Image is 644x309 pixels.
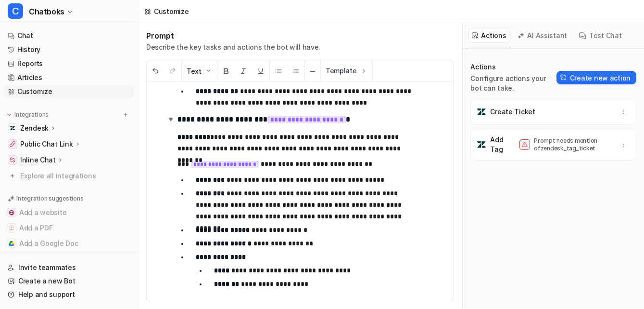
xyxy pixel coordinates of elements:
p: Configure actions your bot can take. [470,74,556,93]
a: History [4,43,134,56]
img: Italic [240,67,247,75]
img: Inline Chat [10,157,15,163]
p: Integration suggestions [16,194,83,203]
img: Add a website [9,210,14,215]
img: Create Ticket icon [477,107,486,117]
p: Actions [470,62,556,72]
button: Template [321,60,372,81]
img: Template [360,67,367,75]
div: Customize [154,6,189,16]
a: Invite teammates [4,261,134,274]
button: ─ [305,61,320,81]
button: Bold [217,61,235,81]
img: Undo [152,67,159,75]
button: AI Assistant [514,28,571,43]
p: Prompt needs mention of zendesk_tag_ticket [534,137,611,152]
a: Articles [4,71,134,84]
span: Explore all integrations [20,168,130,184]
a: Help and support [4,288,134,301]
a: Explore all integrations [4,169,134,183]
p: Integrations [14,111,49,119]
a: Reports [4,57,134,70]
button: Create new action [556,71,636,84]
img: Underline [257,67,265,75]
img: Add a Google Doc [9,241,14,246]
button: Integrations [4,110,51,120]
a: Customize [4,85,134,98]
img: Dropdown Down Arrow [204,67,212,75]
button: Add a websiteAdd a website [4,205,134,220]
img: Zendesk [10,125,15,131]
img: Add Tag icon [477,140,486,149]
p: Describe the key tasks and actions the bot will have. [146,42,320,52]
button: Underline [252,61,269,81]
button: Add a Google DocAdd a Google Doc [4,236,134,251]
a: Create a new Bot [4,274,134,288]
img: expand-arrow.svg [166,114,176,124]
button: Ordered List [287,61,304,81]
img: Redo [169,67,177,75]
img: Public Chat Link [10,141,15,147]
button: Unordered List [270,61,287,81]
button: Actions [468,28,510,43]
p: Zendesk [20,123,49,133]
img: Unordered List [275,67,282,75]
p: Inline Chat [20,155,56,165]
img: explore all integrations [8,171,17,181]
img: Create action [560,74,567,81]
img: Ordered List [292,67,300,75]
img: Add a PDF [9,225,14,231]
span: C [8,3,23,19]
img: Bold [222,67,230,75]
button: Text [182,61,217,81]
button: Add a PDFAdd a PDF [4,220,134,236]
p: Create Ticket [490,107,535,117]
h1: Prompt [146,31,320,40]
button: Test Chat [575,28,626,43]
button: Undo [147,61,164,81]
img: menu_add.svg [122,111,129,118]
p: Add Tag [490,135,503,154]
p: Public Chat Link [20,139,73,149]
button: Add to Zendesk [4,251,134,267]
button: Italic [235,61,252,81]
img: expand menu [6,111,13,118]
a: Chat [4,29,134,42]
button: Redo [164,61,181,81]
span: Chatboks [29,5,64,18]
